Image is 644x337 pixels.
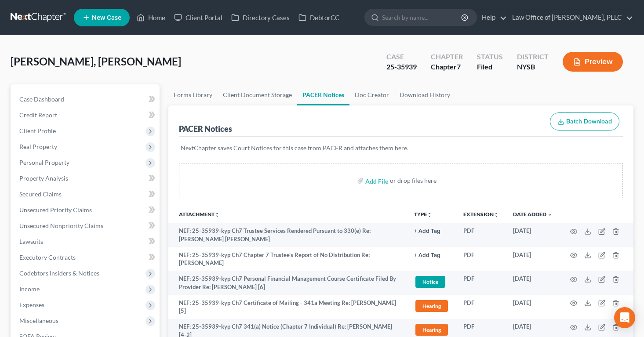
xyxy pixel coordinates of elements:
[11,55,181,68] span: [PERSON_NAME], [PERSON_NAME]
[431,62,463,72] div: Chapter
[181,144,621,152] p: NextChapter saves Court Notices for this case from PACER and attaches them here.
[506,295,560,319] td: [DATE]
[415,324,448,336] span: Hearing
[386,52,417,62] div: Case
[394,84,455,105] a: Download History
[168,271,407,295] td: NEF: 25-35939-kyp Ch7 Personal Financial Management Course Certificate Filed By Provider Re: [PER...
[19,254,76,261] span: Executory Contracts
[294,10,344,25] a: DebtorCC
[550,112,619,131] button: Batch Download
[414,323,449,337] a: Hearing
[414,253,440,258] button: + Add Tag
[19,111,57,119] span: Credit Report
[477,10,507,25] a: Help
[349,84,394,105] a: Doc Creator
[19,143,57,150] span: Real Property
[168,295,407,319] td: NEF: 25-35939-kyp Ch7 Certificate of Mailing - 341a Meeting Re: [PERSON_NAME] [5]
[12,250,160,265] a: Executory Contracts
[386,62,417,72] div: 25-35939
[12,202,160,218] a: Unsecured Priority Claims
[547,212,553,217] i: expand_more
[566,118,612,125] span: Batch Download
[415,276,445,288] span: Notice
[477,52,503,62] div: Status
[614,307,635,328] div: Open Intercom Messenger
[457,62,461,71] span: 7
[132,10,170,25] a: Home
[19,301,44,308] span: Expenses
[19,206,92,214] span: Unsecured Priority Claims
[19,95,64,103] span: Case Dashboard
[19,238,43,245] span: Lawsuits
[12,91,160,107] a: Case Dashboard
[414,227,449,235] a: + Add Tag
[218,84,297,105] a: Client Document Storage
[456,247,506,271] td: PDF
[415,300,448,312] span: Hearing
[382,9,462,25] input: Search by name...
[414,299,449,313] a: Hearing
[179,123,232,134] div: PACER Notices
[414,251,449,259] a: + Add Tag
[19,317,58,324] span: Miscellaneous
[19,222,103,229] span: Unsecured Nonpriority Claims
[168,84,218,105] a: Forms Library
[414,275,449,289] a: Notice
[19,269,99,277] span: Codebtors Insiders & Notices
[456,271,506,295] td: PDF
[431,52,463,62] div: Chapter
[168,247,407,271] td: NEF: 25-35939-kyp Ch7 Chapter 7 Trustee's Report of No Distribution Re: [PERSON_NAME]
[170,10,227,25] a: Client Portal
[19,285,40,293] span: Income
[477,62,503,72] div: Filed
[463,211,499,217] a: Extensionunfold_more
[563,52,623,72] button: Preview
[517,62,549,72] div: NYSB
[297,84,349,105] a: PACER Notices
[19,127,56,134] span: Client Profile
[506,223,560,247] td: [DATE]
[506,247,560,271] td: [DATE]
[179,211,220,217] a: Attachmentunfold_more
[414,212,432,217] button: TYPEunfold_more
[12,186,160,202] a: Secured Claims
[12,218,160,234] a: Unsecured Nonpriority Claims
[12,170,160,186] a: Property Analysis
[427,212,432,217] i: unfold_more
[517,52,549,62] div: District
[494,212,499,217] i: unfold_more
[456,295,506,319] td: PDF
[12,107,160,123] a: Credit Report
[19,159,69,166] span: Personal Property
[414,228,440,234] button: + Add Tag
[456,223,506,247] td: PDF
[513,211,553,217] a: Date Added expand_more
[168,223,407,247] td: NEF: 25-35939-kyp Ch7 Trustee Services Rendered Pursuant to 330(e) Re: [PERSON_NAME] [PERSON_NAME]
[19,174,68,182] span: Property Analysis
[506,271,560,295] td: [DATE]
[12,234,160,250] a: Lawsuits
[227,10,294,25] a: Directory Cases
[92,14,121,21] span: New Case
[19,190,62,198] span: Secured Claims
[215,212,220,217] i: unfold_more
[508,10,633,25] a: Law Office of [PERSON_NAME], PLLC
[390,176,437,185] div: or drop files here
